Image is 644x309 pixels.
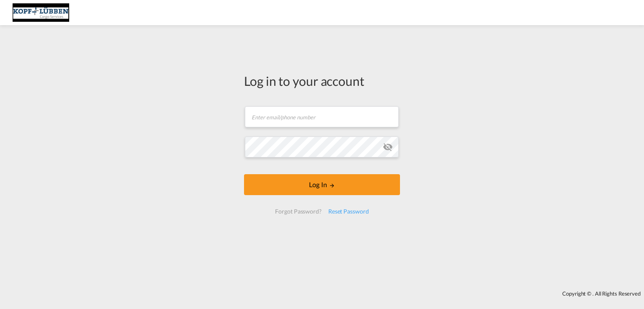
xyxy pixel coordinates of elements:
div: Log in to your account [244,72,400,90]
md-icon: icon-eye-off [383,142,393,152]
div: Forgot Password? [272,204,325,219]
button: LOGIN [244,174,400,195]
div: Reset Password [325,204,372,219]
input: Enter email/phone number [245,106,399,127]
img: 25cf3bb0aafc11ee9c4fdbd399af7748.JPG [13,3,69,22]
